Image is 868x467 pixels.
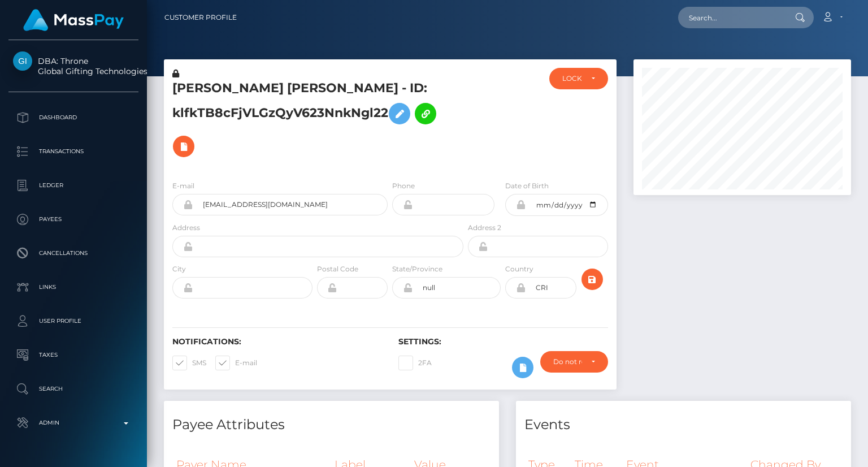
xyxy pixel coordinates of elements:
label: E-mail [215,356,257,370]
p: Admin [13,414,134,431]
p: Cancellations [13,245,134,262]
a: Taxes [8,341,138,369]
p: Transactions [13,143,134,160]
a: Links [8,273,138,301]
label: Phone [392,181,415,191]
label: Address [172,223,200,233]
h6: Settings: [398,337,607,347]
a: Ledger [8,171,138,200]
p: Links [13,279,134,296]
label: City [172,264,186,274]
a: Customer Profile [164,6,237,29]
p: Payees [13,211,134,228]
label: SMS [172,356,206,370]
h4: Events [524,415,843,435]
h6: Notifications: [172,337,381,347]
label: Date of Birth [505,181,549,191]
label: Country [505,264,533,274]
label: E-mail [172,181,194,191]
h5: [PERSON_NAME] [PERSON_NAME] - ID: klfkTB8cFjVLGzQyV623NnkNgl22 [172,80,457,163]
label: Postal Code [317,264,358,274]
p: User Profile [13,313,134,330]
button: LOCKED [549,68,607,89]
div: Do not require [553,357,582,366]
img: Global Gifting Technologies Inc [13,51,32,71]
a: Payees [8,205,138,233]
a: Search [8,375,138,403]
p: Search [13,380,134,397]
label: State/Province [392,264,442,274]
input: Search... [678,7,784,28]
p: Dashboard [13,109,134,126]
a: Cancellations [8,239,138,267]
a: User Profile [8,307,138,335]
label: Address 2 [468,223,501,233]
label: 2FA [398,356,432,370]
span: DBA: Throne Global Gifting Technologies Inc [8,56,138,76]
a: Transactions [8,137,138,166]
img: MassPay Logo [23,9,124,31]
h4: Payee Attributes [172,415,491,435]
div: LOCKED [562,74,581,83]
a: Admin [8,409,138,437]
a: Dashboard [8,103,138,132]
p: Ledger [13,177,134,194]
p: Taxes [13,347,134,364]
button: Do not require [540,351,608,373]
